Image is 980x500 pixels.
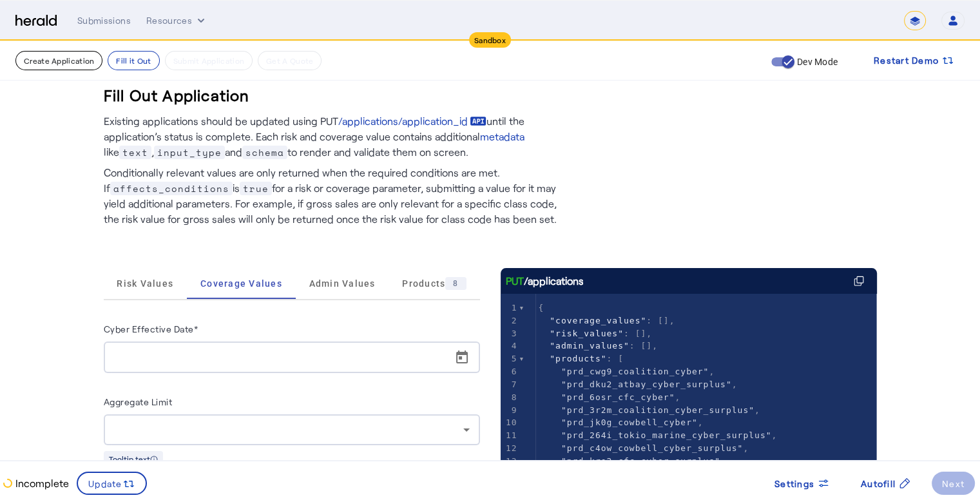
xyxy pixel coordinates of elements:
[501,302,519,314] div: 1
[501,391,519,404] div: 8
[77,472,147,495] button: Update
[501,416,519,429] div: 10
[501,340,519,352] div: 4
[561,443,743,453] span: "prd_c4ow_cowbell_cyber_surplus"
[110,182,233,195] span: affects_conditions
[154,146,225,159] span: input_type
[146,14,207,27] button: Resources dropdown menu
[15,51,102,70] button: Create Application
[561,456,720,466] span: "prd_kro2_cfc_cyber_surplus"
[501,442,519,455] div: 12
[506,273,584,289] div: /applications
[119,146,151,159] span: text
[480,129,524,144] a: metadata
[550,341,629,351] span: "admin_values"
[88,477,122,490] span: Update
[445,277,466,290] div: 8
[539,329,653,338] span: : [],
[561,380,732,389] span: "prd_dku2_atbay_cyber_surplus"
[501,314,519,327] div: 2
[539,367,715,376] span: ,
[117,279,173,288] span: Risk Values
[200,279,282,288] span: Coverage Values
[104,323,198,334] label: Cyber Effective Date*
[539,443,749,453] span: ,
[240,182,272,195] span: true
[402,277,466,290] span: Products
[561,430,772,440] span: "prd_264i_tokio_marine_cyber_surplus"
[13,476,69,491] p: Incomplete
[104,396,173,407] label: Aggregate Limit
[108,51,159,70] button: Fill it Out
[539,380,738,389] span: ,
[338,113,486,129] a: /applications/application_id
[165,51,253,70] button: Submit Application
[539,418,704,427] span: ,
[501,455,519,468] div: 13
[561,405,754,415] span: "prd_3r2m_coalition_cyber_surplus"
[501,404,519,417] div: 9
[874,53,939,68] span: Restart Demo
[501,429,519,442] div: 11
[774,477,814,490] span: Settings
[794,55,838,68] label: Dev Mode
[550,329,624,338] span: "risk_values"
[15,15,57,27] img: Herald Logo
[539,405,760,415] span: ,
[77,14,131,27] div: Submissions
[539,392,681,402] span: ,
[501,365,519,378] div: 6
[539,354,624,363] span: : [
[539,341,658,351] span: : [],
[561,418,698,427] span: "prd_jk0g_cowbell_cyber"
[501,352,519,365] div: 5
[501,327,519,340] div: 3
[561,392,675,402] span: "prd_6osr_cfc_cyber"
[447,342,477,373] button: Open calendar
[258,51,322,70] button: Get A Quote
[506,273,524,289] span: PUT
[242,146,287,159] span: schema
[539,316,675,325] span: : [],
[539,430,778,440] span: ,
[104,160,568,227] p: Conditionally relevant values are only returned when the required conditions are met. If is for a...
[104,113,568,160] p: Existing applications should be updated using PUT until the application’s status is complete. Eac...
[309,279,376,288] span: Admin Values
[550,316,646,325] span: "coverage_values"
[764,472,840,495] button: Settings
[863,49,965,72] button: Restart Demo
[104,451,163,466] div: Tooltip text
[104,85,250,106] h3: Fill Out Application
[501,378,519,391] div: 7
[850,472,921,495] button: Autofill
[539,303,544,312] span: {
[861,477,896,490] span: Autofill
[561,367,709,376] span: "prd_cwg9_coalition_cyber"
[550,354,606,363] span: "products"
[469,32,511,48] div: Sandbox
